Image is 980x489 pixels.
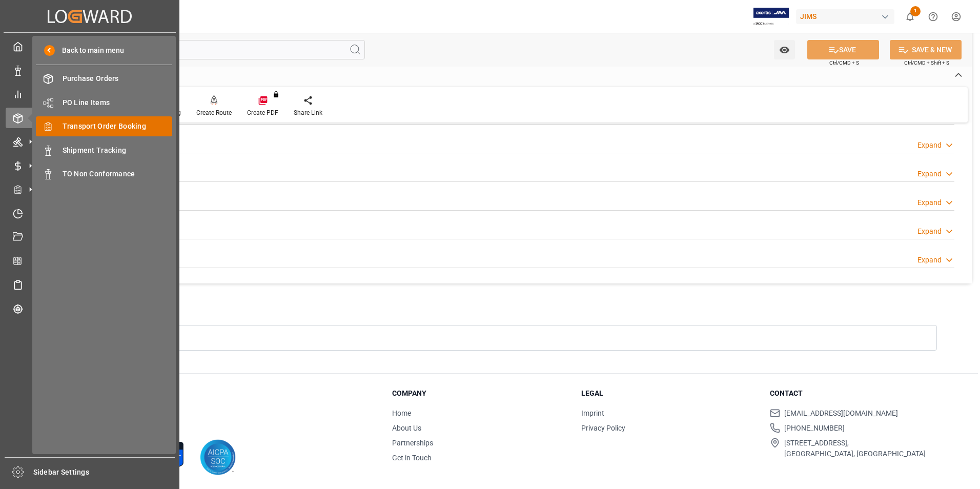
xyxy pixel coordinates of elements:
a: Purchase Orders [36,69,172,89]
h3: Contact [770,388,946,399]
button: SAVE & NEW [890,40,962,59]
img: Exertis%20JAM%20-%20Email%20Logo.jpg_1722504956.jpg [753,8,789,26]
div: Create Route [196,108,232,117]
span: PO Line Items [63,97,173,108]
a: My Cockpit [6,36,174,56]
div: Expand [917,197,942,208]
a: Sailing Schedules [6,275,174,295]
a: Transport Order Booking [36,116,172,136]
a: Imprint [581,409,604,417]
a: About Us [392,424,421,432]
span: Shipment Tracking [63,145,173,156]
a: Timeslot Management V2 [6,203,174,223]
span: Purchase Orders [63,73,173,84]
div: Expand [917,226,942,237]
h3: Company [392,388,568,399]
span: Ctrl/CMD + S [829,59,859,67]
span: [STREET_ADDRESS], [GEOGRAPHIC_DATA], [GEOGRAPHIC_DATA] [784,438,926,459]
a: Privacy Policy [581,424,625,432]
a: Get in Touch [392,454,432,462]
a: Document Management [6,227,174,247]
button: show 1 new notifications [899,5,922,28]
div: JIMS [796,9,894,24]
span: Ctrl/CMD + Shift + S [904,59,949,67]
button: SAVE [807,40,879,59]
a: Home [392,409,411,417]
a: Data Management [6,60,174,80]
span: TO Non Conformance [63,169,173,179]
button: JIMS [796,7,899,26]
a: Partnerships [392,439,433,447]
span: [PHONE_NUMBER] [784,423,845,434]
a: CO2 Calculator [6,251,174,271]
span: [EMAIL_ADDRESS][DOMAIN_NAME] [784,408,898,419]
h3: Legal [581,388,758,399]
a: Shipment Tracking [36,140,172,160]
div: Expand [917,169,942,179]
button: Help Center [922,5,945,28]
img: AICPA SOC [200,439,236,475]
input: Search Fields [47,40,365,59]
div: Share Link [294,108,322,117]
p: Version [DATE] [68,421,366,430]
a: PO Line Items [36,92,172,112]
span: Sidebar Settings [33,467,175,478]
span: 1 [910,6,921,16]
a: Tracking Shipment [6,298,174,318]
span: Transport Order Booking [63,121,173,132]
p: © 2025 Logward. All rights reserved. [68,412,366,421]
button: open menu [774,40,795,59]
a: My Reports [6,84,174,104]
div: Expand [917,140,942,151]
a: TO Non Conformance [36,164,172,184]
span: Back to main menu [55,45,124,56]
div: Expand [917,255,942,266]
